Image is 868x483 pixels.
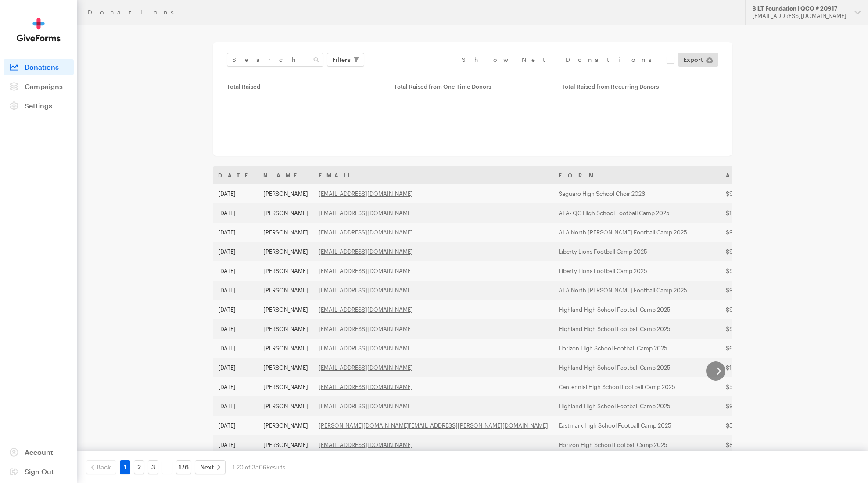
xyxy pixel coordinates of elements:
[25,467,54,476] span: Sign Out
[553,300,721,319] td: Highland High School Football Camp 2025
[721,416,792,435] td: $514.06
[213,339,258,358] td: [DATE]
[213,242,258,261] td: [DATE]
[319,325,413,332] a: [EMAIL_ADDRESS][DOMAIN_NAME]
[721,281,792,300] td: $973.85
[553,339,721,358] td: Horizon High School Football Camp 2025
[258,358,313,377] td: [PERSON_NAME]
[319,345,413,352] a: [EMAIL_ADDRESS][DOMAIN_NAME]
[258,377,313,396] td: [PERSON_NAME]
[394,83,551,90] div: Total Raised from One Time Donors
[213,300,258,319] td: [DATE]
[319,287,413,294] a: [EMAIL_ADDRESS][DOMAIN_NAME]
[233,460,285,474] div: 1-20 of 3506
[258,242,313,261] td: [PERSON_NAME]
[553,242,721,261] td: Liberty Lions Football Camp 2025
[553,223,721,242] td: ALA North [PERSON_NAME] Football Camp 2025
[213,319,258,339] td: [DATE]
[319,383,413,390] a: [EMAIL_ADDRESS][DOMAIN_NAME]
[258,300,313,319] td: [PERSON_NAME]
[553,416,721,435] td: Eastmark High School Football Camp 2025
[721,300,792,319] td: $987.00
[258,203,313,223] td: [PERSON_NAME]
[148,460,158,474] a: 3
[258,223,313,242] td: [PERSON_NAME]
[195,460,226,474] a: Next
[4,59,74,75] a: Donations
[258,261,313,281] td: [PERSON_NAME]
[319,248,413,255] a: [EMAIL_ADDRESS][DOMAIN_NAME]
[319,422,548,429] a: [PERSON_NAME][DOMAIN_NAME][EMAIL_ADDRESS][PERSON_NAME][DOMAIN_NAME]
[319,441,413,448] a: [EMAIL_ADDRESS][DOMAIN_NAME]
[258,319,313,339] td: [PERSON_NAME]
[213,377,258,396] td: [DATE]
[752,5,847,12] div: BILT Foundation | QCO # 20917
[319,209,413,216] a: [EMAIL_ADDRESS][DOMAIN_NAME]
[25,63,59,71] span: Donations
[25,82,63,90] span: Campaigns
[213,203,258,223] td: [DATE]
[319,267,413,274] a: [EMAIL_ADDRESS][DOMAIN_NAME]
[227,83,384,90] div: Total Raised
[553,166,721,184] th: Form
[258,281,313,300] td: [PERSON_NAME]
[319,364,413,371] a: [EMAIL_ADDRESS][DOMAIN_NAME]
[213,435,258,454] td: [DATE]
[17,18,61,42] img: GiveForms
[332,54,351,65] span: Filters
[553,184,721,203] td: Saguaro High School Choir 2026
[721,339,792,358] td: $623.04
[25,101,52,110] span: Settings
[319,403,413,410] a: [EMAIL_ADDRESS][DOMAIN_NAME]
[213,261,258,281] td: [DATE]
[4,98,74,114] a: Settings
[258,184,313,203] td: [PERSON_NAME]
[721,319,792,339] td: $987.00
[721,435,792,454] td: $800.00
[313,166,553,184] th: Email
[721,377,792,396] td: $514.06
[553,203,721,223] td: ALA- QC High School Football Camp 2025
[721,166,792,184] th: Amount
[4,464,74,479] a: Sign Out
[721,358,792,377] td: $1,300.00
[213,166,258,184] th: Date
[327,53,364,67] button: Filters
[319,306,413,313] a: [EMAIL_ADDRESS][DOMAIN_NAME]
[213,223,258,242] td: [DATE]
[176,460,191,474] a: 176
[562,83,718,90] div: Total Raised from Recurring Donors
[4,79,74,94] a: Campaigns
[213,358,258,377] td: [DATE]
[25,448,53,456] span: Account
[721,203,792,223] td: $1,024.70
[553,396,721,416] td: Highland High School Football Camp 2025
[213,396,258,416] td: [DATE]
[683,54,703,65] span: Export
[553,281,721,300] td: ALA North [PERSON_NAME] Football Camp 2025
[258,339,313,358] td: [PERSON_NAME]
[752,12,847,20] div: [EMAIL_ADDRESS][DOMAIN_NAME]
[553,319,721,339] td: Highland High School Football Camp 2025
[553,261,721,281] td: Liberty Lions Football Camp 2025
[721,261,792,281] td: $987.00
[721,242,792,261] td: $987.00
[258,416,313,435] td: [PERSON_NAME]
[258,435,313,454] td: [PERSON_NAME]
[134,460,144,474] a: 2
[553,377,721,396] td: Centennial High School Football Camp 2025
[258,166,313,184] th: Name
[213,184,258,203] td: [DATE]
[227,53,323,67] input: Search Name & Email
[213,281,258,300] td: [DATE]
[319,190,413,197] a: [EMAIL_ADDRESS][DOMAIN_NAME]
[721,223,792,242] td: $987.00
[258,396,313,416] td: [PERSON_NAME]
[266,464,285,471] span: Results
[200,462,214,472] span: Next
[213,416,258,435] td: [DATE]
[319,229,413,236] a: [EMAIL_ADDRESS][DOMAIN_NAME]
[721,184,792,203] td: $987.00
[678,53,718,67] a: Export
[4,444,74,460] a: Account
